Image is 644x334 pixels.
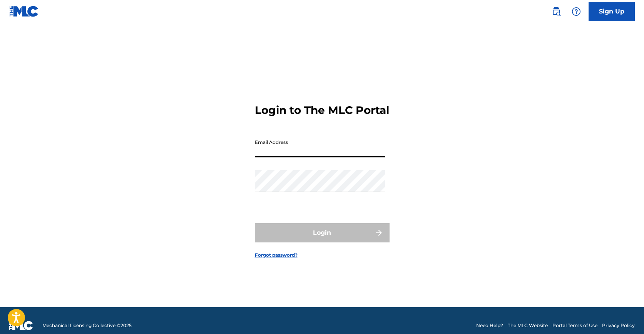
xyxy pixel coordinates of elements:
img: MLC Logo [9,6,39,17]
div: Help [569,4,584,19]
img: help [572,7,581,16]
a: Need Help? [476,322,503,329]
span: Mechanical Licensing Collective © 2025 [42,322,132,329]
img: search [552,7,561,16]
a: Portal Terms of Use [552,322,597,329]
a: The MLC Website [508,322,548,329]
a: Forgot password? [255,252,298,259]
img: logo [9,321,33,330]
h3: Login to The MLC Portal [255,104,389,117]
iframe: Chat Widget [606,297,644,334]
a: Sign Up [589,2,635,21]
a: Privacy Policy [602,322,635,329]
a: Public Search [549,4,564,19]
